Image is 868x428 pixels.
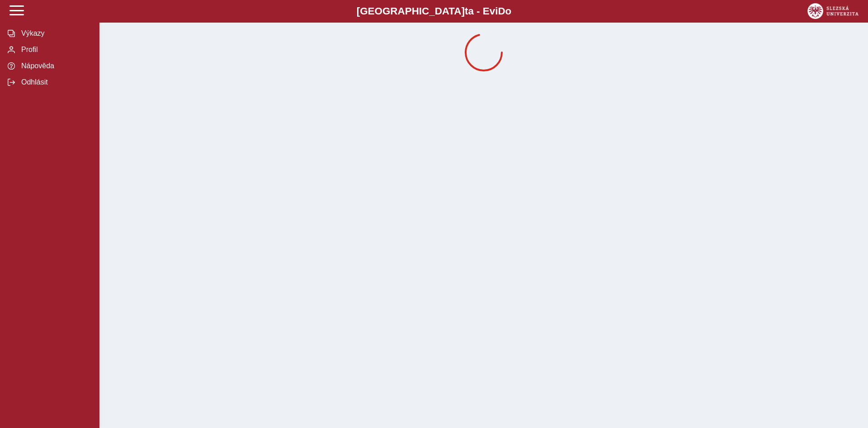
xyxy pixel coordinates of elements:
span: Výkazy [19,29,92,38]
span: Odhlásit [19,78,92,86]
span: D [498,5,505,17]
img: logo_web_su.png [807,3,859,19]
b: [GEOGRAPHIC_DATA] a - Evi [27,5,841,17]
span: t [465,5,468,17]
span: o [505,5,512,17]
span: Profil [19,46,92,54]
span: Nápověda [19,62,92,70]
